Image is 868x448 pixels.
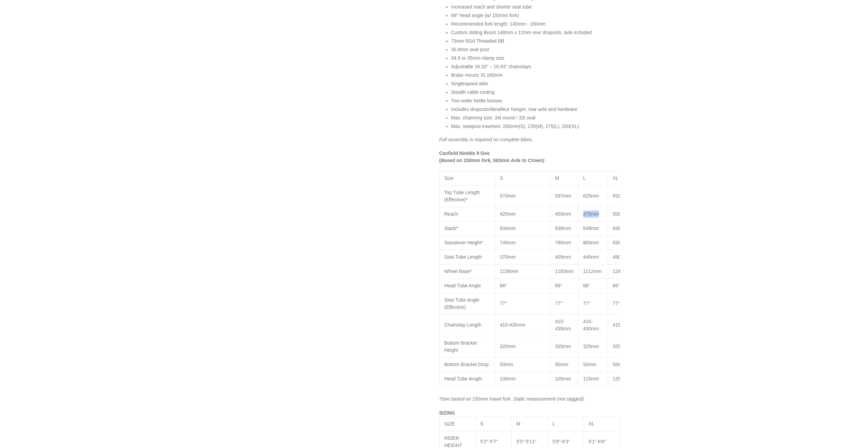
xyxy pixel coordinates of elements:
[583,362,597,367] span: 50mm
[613,254,629,260] span: 490mm
[613,362,626,367] span: 50mm
[451,38,504,44] span: 73mm BSA Threaded BB
[500,362,513,367] span: 50mm
[451,47,489,52] span: 30.9mm seat post
[553,438,579,445] div: 5'9"-6'3"
[555,211,571,217] span: 450mm
[583,283,590,288] span: 66°
[583,240,599,245] span: 800mm
[583,254,599,260] span: 445mm
[613,269,631,274] span: 1241mm
[500,193,516,199] span: 570mm
[555,344,571,349] span: 325mm
[439,336,495,357] td: Bottom Bracket Height
[500,254,516,260] span: 370mm
[451,21,546,27] span: Recommended fork length: 140mm - 160mm
[451,97,620,104] li: Two water bottle bosses
[444,240,483,245] span: Standover Height*
[451,89,495,95] span: Stealth cable routing
[500,240,516,245] span: 745mm
[555,319,571,331] span: 415-430mm
[578,171,608,185] td: L
[451,13,519,18] span: 66° head angle (w/ 150mm fork)
[555,269,574,274] span: 1183mm
[444,211,458,217] span: Reach
[553,420,579,428] div: L
[451,124,579,129] span: Max. seatpost insertion: 200mm(S), 235(M), 275(L), 320(XL)
[444,254,482,260] span: Seat Tube Length
[613,301,620,306] span: 77°
[555,193,571,199] span: 597mm
[444,226,458,231] span: Stack*
[583,301,590,306] span: 77°
[500,322,526,328] span: 415-430mm
[451,115,535,120] span: Max. chainring size: 34t round / 32t oval
[475,417,512,431] td: S
[583,193,599,199] span: 625mm
[583,211,599,217] span: 475mm
[441,158,544,163] i: Based on 150mm fork, 563mm Axle to Crown)
[500,376,516,381] span: 100mm
[608,171,652,185] td: XL
[480,438,506,445] div: 5'2"-5'7"
[444,190,480,202] span: Top Tube Length (Effective)*
[613,322,638,328] span: 415-430mm
[589,438,615,445] div: 6'1"-6'6"
[500,211,516,217] span: 425mm
[439,396,585,402] i: *Geo based on 150mm travel fork. Static measurement (not sagged).
[444,283,481,288] span: Head Tube Angle
[613,283,620,288] span: 66°
[495,171,550,185] td: S
[589,420,615,428] div: XL
[444,322,482,328] span: Chainstay Length
[613,226,629,231] span: 656mm
[500,269,518,274] span: 1156mm
[516,420,543,428] div: M
[583,344,599,349] span: 325mm
[500,226,516,231] span: 634mm
[451,30,592,35] span: Custom sliding Boost 148mm x 12mm rear dropouts, axle included
[500,283,507,288] span: 66°
[451,81,488,86] span: Singlespeed-able
[613,240,629,245] span: 830mm
[555,283,562,288] span: 66°
[613,344,629,349] span: 325mm
[451,72,620,79] li: Brake mount: IS 160mm
[583,319,599,331] span: 415-430mm
[613,376,629,381] span: 125mm
[444,297,480,310] span: Seat Tube Angle (Effective)
[444,376,482,381] span: Head Tube length
[439,150,490,163] b: Canfield Nimble 9 Geo (
[583,226,599,231] span: 648mm
[555,254,571,260] span: 405mm
[583,376,599,381] span: 115mm
[613,211,629,217] span: 500mm
[500,301,507,306] span: 77°
[439,171,495,185] td: Size
[583,269,602,274] span: 1212mm
[439,410,455,416] span: SIZING
[444,420,471,428] div: SIZE
[555,362,569,367] span: 50mm
[451,106,577,112] span: Includes dropouts/derailleur hanger, rear axle and hardware
[555,240,571,245] span: 780mm
[550,171,578,185] td: M
[444,269,472,274] span: Wheel Base*
[555,301,562,306] span: 77°
[555,226,571,231] span: 638mm
[451,4,532,10] span: Increased reach and shorter seat tube
[500,344,516,349] span: 325mm
[439,137,533,142] em: Full assembly is required on complete bikes.
[451,64,531,69] span: Adjustable 16.33“ – 16.93” chainstays
[613,193,629,199] span: 652mm
[444,362,489,367] span: Bottom Bracket Drop
[555,376,571,381] span: 105mm
[451,55,504,61] span: 34.9 or 35mm clamp size
[516,438,543,445] div: 5'5"-5'11"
